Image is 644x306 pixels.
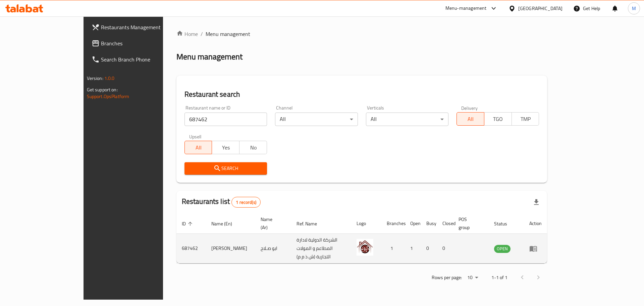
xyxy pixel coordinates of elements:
[518,5,562,12] div: [GEOGRAPHIC_DATA]
[212,141,239,154] button: Yes
[366,113,448,126] div: All
[242,143,264,152] span: No
[176,51,243,62] h2: Menu management
[184,162,267,175] button: Search
[101,23,186,31] span: Restaurants Management
[189,134,202,139] label: Upsell
[632,5,636,12] span: M
[351,213,381,234] th: Logo
[405,234,421,263] td: 1
[275,113,358,126] div: All
[182,220,195,228] span: ID
[381,234,405,263] td: 1
[201,30,203,38] li: /
[432,273,462,282] p: Rows per page:
[487,114,509,124] span: TGO
[239,141,267,154] button: No
[494,220,516,228] span: Status
[184,141,212,154] button: All
[86,35,191,51] a: Branches
[190,164,262,173] span: Search
[87,85,118,94] span: Get support on:
[176,234,206,263] td: 687462
[206,234,255,263] td: [PERSON_NAME]
[101,39,186,47] span: Branches
[231,197,261,208] div: Total records count
[182,196,261,208] h2: Restaurants list
[437,213,453,234] th: Closed
[460,114,482,124] span: All
[515,114,537,124] span: TMP
[484,112,512,126] button: TGO
[529,245,542,253] div: Menu
[437,234,453,263] td: 0
[445,4,487,12] div: Menu-management
[524,213,547,234] th: Action
[261,215,283,231] span: Name (Ar)
[176,213,547,263] table: enhanced table
[421,234,437,263] td: 0
[528,194,544,210] div: Export file
[357,239,373,256] img: Abo Salah
[184,113,267,126] input: Search for restaurant name or ID..
[184,89,539,99] h2: Restaurant search
[211,220,241,228] span: Name (En)
[176,30,547,38] nav: breadcrumb
[421,213,437,234] th: Busy
[297,220,326,228] span: Ref. Name
[206,30,250,38] span: Menu management
[255,234,291,263] td: ابو صـلاح
[465,273,481,283] div: Rows per page:
[104,74,115,83] span: 1.0.0
[461,105,478,110] label: Delivery
[381,213,405,234] th: Branches
[86,51,191,68] a: Search Branch Phone
[187,143,210,152] span: All
[87,92,129,101] a: Support.OpsPlatform
[86,19,191,35] a: Restaurants Management
[459,215,481,231] span: POS group
[457,112,484,126] button: All
[101,55,186,63] span: Search Branch Phone
[232,199,260,206] span: 1 record(s)
[512,112,539,126] button: TMP
[87,74,103,83] span: Version:
[491,273,507,282] p: 1-1 of 1
[494,245,511,253] span: OPEN
[405,213,421,234] th: Open
[291,234,351,263] td: الشركة الدولية لادارة المطاعم و المولات التجارية (ش ذ م م)
[215,143,237,152] span: Yes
